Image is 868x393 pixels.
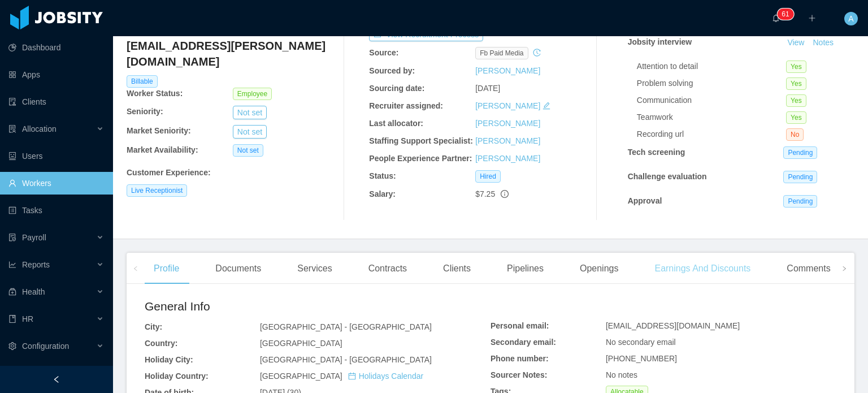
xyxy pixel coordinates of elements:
i: icon: edit [542,102,550,110]
i: icon: solution [8,125,16,133]
span: Yes [786,94,806,107]
span: Yes [786,61,806,73]
a: icon: auditClients [8,90,104,113]
a: View [783,38,808,47]
span: No notes [606,370,637,379]
b: Holiday City: [145,355,193,364]
div: Comments [778,253,839,284]
b: Source: [369,48,398,57]
button: Not set [233,106,267,119]
span: [GEOGRAPHIC_DATA] - [GEOGRAPHIC_DATA] [260,322,432,331]
div: Earnings And Discounts [645,253,759,284]
span: [GEOGRAPHIC_DATA] [260,339,342,348]
p: 1 [785,8,789,20]
span: Pending [783,146,817,159]
a: [PERSON_NAME] [475,66,540,75]
h2: General Info [145,297,491,316]
a: icon: pie-chartDashboard [8,36,104,59]
i: icon: medicine-box [8,288,16,296]
div: Pipelines [498,253,553,284]
span: HR [22,314,33,323]
b: Salary: [369,189,396,198]
i: icon: calendar [348,372,356,380]
div: Profile [145,253,188,284]
b: Worker Status: [127,89,183,98]
span: Employee [233,88,272,100]
span: Yes [786,111,806,124]
i: icon: left [133,266,138,271]
div: Attention to detail [637,61,786,72]
strong: Tech screening [628,148,685,157]
b: Personal email: [491,321,549,330]
a: [PERSON_NAME] [475,136,540,145]
span: [PHONE_NUMBER] [606,354,677,363]
span: Live Receptionist [127,184,187,197]
span: Not set [233,144,263,157]
span: Reports [22,260,50,269]
b: Recruiter assigned: [369,101,443,110]
a: [PERSON_NAME] [475,154,540,163]
a: icon: appstoreApps [8,63,104,86]
b: Sourcer Notes: [491,370,547,379]
span: Allocation [22,124,57,133]
div: Communication [637,94,786,106]
span: Billable [127,75,158,88]
i: icon: right [841,266,847,271]
div: Openings [571,253,628,284]
b: City: [145,322,162,331]
span: $7.25 [475,189,495,198]
strong: Challenge evaluation [628,172,707,181]
a: icon: calendarHolidays Calendar [348,372,423,381]
b: Last allocator: [369,119,423,128]
span: Health [22,287,45,296]
span: [GEOGRAPHIC_DATA] - [GEOGRAPHIC_DATA] [260,355,432,364]
div: Problem solving [637,77,786,89]
div: Clients [434,253,480,284]
div: Documents [206,253,270,284]
div: Recording url [637,128,786,140]
span: Yes [786,77,806,90]
span: Payroll [22,233,46,242]
span: [DATE] [475,84,500,93]
p: 6 [782,8,785,20]
div: Services [288,253,341,284]
i: icon: bell [772,14,780,22]
a: [PERSON_NAME] [475,119,540,128]
i: icon: file-protect [8,234,16,241]
span: Pending [783,171,817,183]
a: icon: userWorkers [8,172,104,195]
div: Teamwork [637,111,786,123]
i: icon: setting [8,342,16,350]
b: Seniority: [127,107,163,116]
b: Sourcing date: [369,84,424,93]
strong: Jobsity interview [628,37,692,46]
span: Hired [475,170,501,183]
a: icon: profileTasks [8,199,104,222]
span: No secondary email [606,338,676,347]
b: Holiday Country: [145,372,209,381]
sup: 61 [777,8,793,20]
button: Notes [808,36,838,50]
span: [EMAIL_ADDRESS][DOMAIN_NAME] [606,321,740,330]
b: Sourced by: [369,66,415,75]
div: Contracts [359,253,416,284]
span: Configuration [22,342,69,351]
i: icon: book [8,315,16,323]
span: No [786,128,804,141]
b: Market Availability: [127,145,198,154]
b: People Experience Partner: [369,154,472,163]
b: Customer Experience : [127,168,211,177]
a: icon: exportView Recruitment Process [369,30,483,39]
b: Phone number: [491,354,549,363]
b: Status: [369,171,396,180]
button: Not set [233,125,267,139]
span: A [848,12,853,25]
span: [GEOGRAPHIC_DATA] [260,372,423,381]
a: icon: robotUsers [8,145,104,167]
strong: Approval [628,196,662,205]
a: [PERSON_NAME] [475,101,540,110]
b: Staffing Support Specialist: [369,136,473,145]
span: Pending [783,195,817,208]
b: Secondary email: [491,338,556,347]
span: info-circle [501,190,509,198]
